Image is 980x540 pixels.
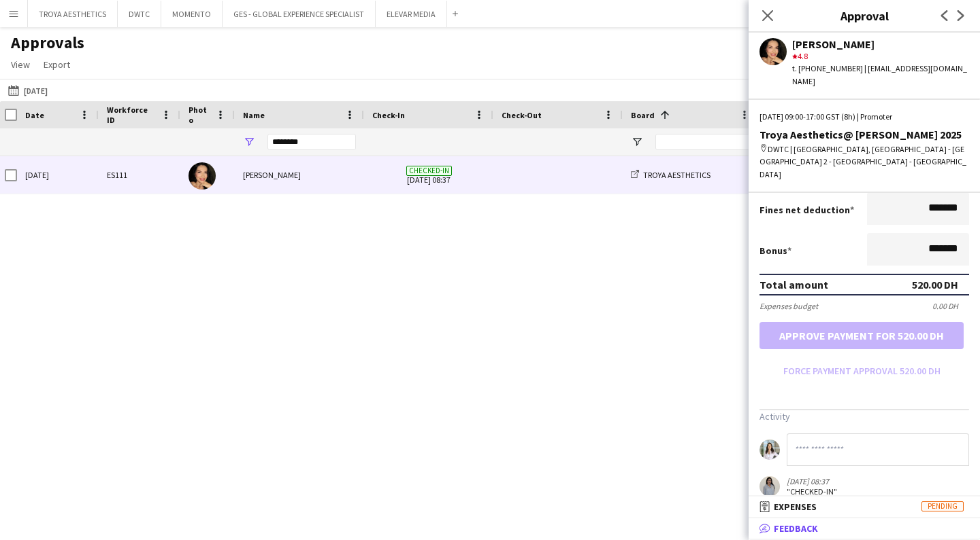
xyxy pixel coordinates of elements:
img: Carolina Alvarez [189,162,216,190]
mat-expansion-panel-header: Feedback [749,518,980,539]
span: Check-Out [502,110,542,120]
span: Photo [189,105,210,125]
div: [DATE] 09:00-17:00 GST (8h) | Promoter [759,111,969,123]
span: Workforce ID [107,105,156,125]
div: 520.00 DH [912,278,958,291]
div: "CHECKED-IN" [787,486,837,497]
div: 0.00 DH [932,301,969,311]
mat-expansion-panel-header: ExpensesPending [749,497,980,517]
div: [DATE] [17,156,99,194]
div: Troya Aesthetics@ [PERSON_NAME] 2025 [759,128,969,141]
div: Expenses budget [759,301,818,311]
span: Check-In [372,110,405,120]
div: ES111 [99,156,180,194]
span: [DATE] 08:37 [372,156,485,194]
span: Expenses [774,501,817,513]
input: Name Filter Input [267,134,356,150]
h3: Activity [759,410,969,422]
a: Export [38,56,76,73]
div: Total amount [759,278,828,291]
span: Name [243,110,265,120]
div: 4.8 [792,50,969,62]
button: GES - GLOBAL EXPERIENCE SPECIALIST [223,1,376,27]
button: TROYA AESTHETICS [28,1,118,27]
button: MOMENTO [161,1,223,27]
a: TROYA AESTHETICS [631,170,710,180]
div: t. [PHONE_NUMBER] | [EMAIL_ADDRESS][DOMAIN_NAME] [792,62,969,87]
span: Checked-in [406,166,452,176]
button: Open Filter Menu [243,136,255,148]
span: Feedback [774,522,818,535]
button: [DATE] [5,82,50,98]
span: Export [44,58,70,71]
span: TROYA AESTHETICS [643,170,710,180]
div: [DATE] 08:37 [787,476,837,486]
a: View [5,56,35,73]
app-user-avatar: Carolina Alvarez [759,476,780,497]
span: Board [631,110,655,120]
label: Bonus [759,245,791,257]
div: [PERSON_NAME] [235,156,364,194]
button: DWTC [118,1,161,27]
div: DWTC | [GEOGRAPHIC_DATA], [GEOGRAPHIC_DATA] - [GEOGRAPHIC_DATA] 2 - [GEOGRAPHIC_DATA] - [GEOGRAPH... [759,143,969,181]
button: ELEVAR MEDIA [376,1,447,27]
label: Fines net deduction [759,204,854,216]
span: View [11,58,30,71]
button: Open Filter Menu [631,136,643,148]
div: [PERSON_NAME] [792,38,969,50]
span: Date [25,110,44,120]
h3: Approval [749,7,980,24]
span: Pending [921,501,964,511]
input: Board Filter Input [655,134,751,150]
